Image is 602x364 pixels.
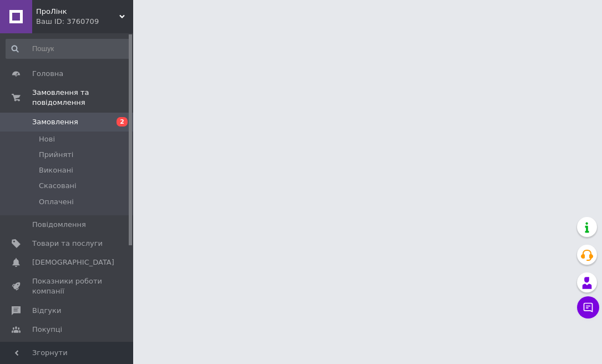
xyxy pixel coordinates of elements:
[32,257,114,267] span: [DEMOGRAPHIC_DATA]
[39,197,74,207] span: Оплачені
[36,17,133,27] div: Ваш ID: 3760709
[32,276,103,296] span: Показники роботи компанії
[32,88,133,108] span: Замовлення та повідомлення
[117,117,128,127] span: 2
[6,39,131,59] input: Пошук
[39,134,55,144] span: Нові
[32,220,86,230] span: Повідомлення
[39,150,73,160] span: Прийняті
[577,296,599,318] button: Чат з покупцем
[32,69,63,79] span: Головна
[32,117,78,127] span: Замовлення
[32,325,62,335] span: Покупці
[39,181,77,191] span: Скасовані
[32,239,103,249] span: Товари та послуги
[39,165,73,175] span: Виконані
[32,306,61,316] span: Відгуки
[36,7,119,17] span: ПроЛінк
